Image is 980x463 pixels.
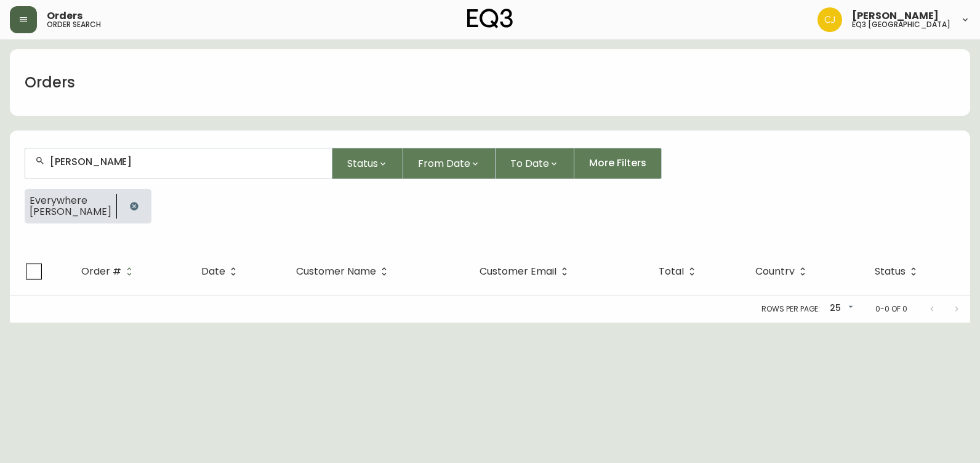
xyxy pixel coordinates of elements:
h1: Orders [25,72,75,93]
input: Search [50,156,322,167]
span: Country [755,268,795,275]
span: Status [347,156,378,171]
span: More Filters [589,156,646,170]
span: Customer Email [480,268,556,275]
span: Total [659,268,684,275]
button: To Date [496,148,574,179]
p: Rows per page: [761,304,820,315]
button: From Date [403,148,496,179]
span: [PERSON_NAME] [852,11,939,21]
span: To Date [510,156,549,171]
img: 7836c8950ad67d536e8437018b5c2533 [817,7,842,32]
div: 25 [825,299,856,319]
span: Customer Name [296,268,376,275]
span: Date [201,266,241,277]
span: Everywhere [30,195,111,206]
h5: order search [47,21,101,28]
button: Status [332,148,403,179]
span: From Date [418,156,470,171]
h5: eq3 [GEOGRAPHIC_DATA] [852,21,950,28]
span: Date [201,268,225,275]
span: [PERSON_NAME] [30,206,111,217]
span: Total [659,266,700,277]
span: Orders [47,11,82,21]
span: Order # [81,266,137,277]
span: Status [875,268,906,275]
span: Country [755,266,811,277]
span: Customer Name [296,266,392,277]
span: Status [875,266,922,277]
span: Customer Email [480,266,572,277]
button: More Filters [574,148,662,179]
p: 0-0 of 0 [875,304,907,315]
span: Order # [81,268,121,275]
img: logo [467,9,513,28]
